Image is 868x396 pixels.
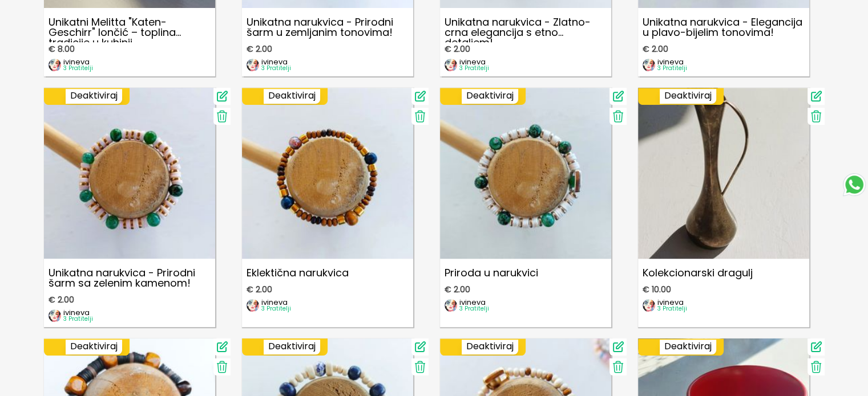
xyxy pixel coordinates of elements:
p: ivineva [63,58,93,66]
img: image [247,59,259,71]
p: Unikatna narukvica - Prirodni šarm sa zelenim kamenom! [44,263,215,293]
span: € 10.00 [643,285,671,294]
p: Unikatna narukvica - Zlatno-crna elegancija s etno detaljem! [440,13,611,42]
a: Unikatna narukvica - Prirodni šarm sa zelenim kamenom! Unikatna narukvica - Prirodni šarm sa zele... [44,88,215,327]
p: Eklektična narukvica [242,263,413,283]
img: image [49,59,61,71]
p: 3 Pratitelji [63,316,93,322]
p: 3 Pratitelji [459,66,489,71]
p: Unikatna narukvica - Prirodni šarm u zemljanim tonovima! [242,13,413,42]
img: image [445,299,457,312]
p: 3 Pratitelji [459,306,489,312]
span: € 2.00 [247,285,272,294]
span: € 2.00 [445,44,470,54]
img: Unikatna narukvica - Prirodni šarm sa zelenim kamenom! [44,88,215,259]
p: Priroda u narukvici [440,263,611,283]
img: image [49,309,61,322]
p: 3 Pratitelji [657,306,687,312]
p: 3 Pratitelji [261,66,291,71]
p: ivineva [261,299,291,306]
img: Kolekcionarski dragulj [638,88,809,259]
span: € 2.00 [247,44,272,54]
p: Unikatni Melitta "Katen-Geschirr" lončić – toplina tradicije u kuhinji [44,13,215,42]
img: image [643,299,655,312]
p: 3 Pratitelji [261,306,291,312]
span: € 2.00 [445,285,470,294]
img: image [247,299,259,312]
img: image [445,59,457,71]
img: Priroda u narukvici [440,88,611,259]
p: ivineva [459,58,489,66]
p: ivineva [657,299,687,306]
a: Kolekcionarski draguljKolekcionarski dragulj€ 10.00imageivineva3 Pratitelji [638,88,809,327]
img: image [643,59,655,71]
p: Kolekcionarski dragulj [638,263,809,283]
p: 3 Pratitelji [657,66,687,71]
p: Unikatna narukvica - Elegancija u plavo-bijelim tonovima! [638,13,809,42]
a: Priroda u narukviciPriroda u narukvici€ 2.00imageivineva3 Pratitelji [440,88,611,327]
p: ivineva [657,58,687,66]
span: € 8.00 [49,44,75,54]
span: € 2.00 [643,44,668,54]
img: Eklektična narukvica [242,88,413,259]
a: Eklektična narukvicaEklektična narukvica€ 2.00imageivineva3 Pratitelji [242,88,413,327]
span: € 2.00 [49,295,74,304]
p: 3 Pratitelji [63,66,93,71]
p: ivineva [459,299,489,306]
p: ivineva [261,58,291,66]
p: ivineva [63,309,93,316]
